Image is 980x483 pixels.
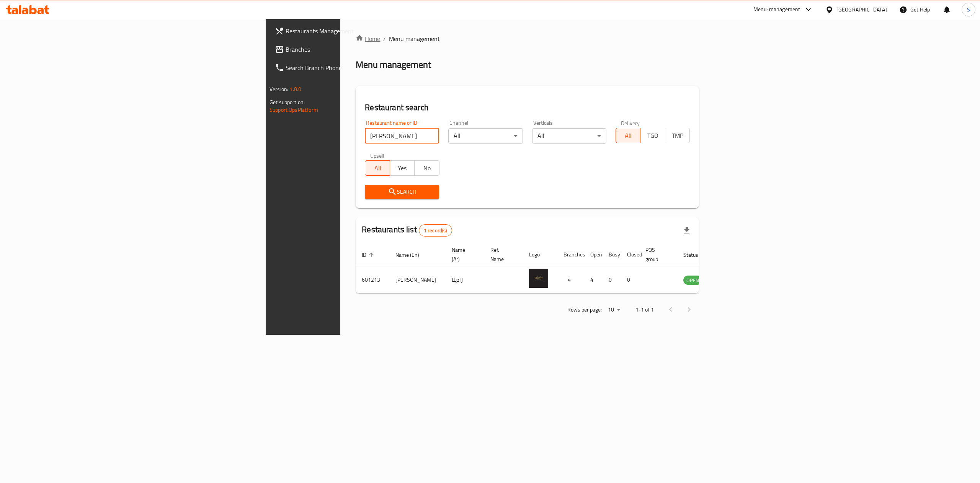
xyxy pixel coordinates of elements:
span: Status [683,250,708,259]
button: TMP [665,128,690,143]
div: Export file [678,221,696,240]
h2: Restaurants list [362,224,452,237]
td: 4 [584,266,603,294]
p: 1-1 of 1 [635,305,654,315]
div: [GEOGRAPHIC_DATA] [836,5,887,14]
div: Total records count [419,224,452,237]
div: Menu-management [753,5,800,14]
th: Busy [603,243,621,266]
button: Yes [390,160,415,176]
span: TMP [668,130,687,141]
span: 1.0.0 [289,84,301,94]
td: زادينا [446,266,484,294]
span: TGO [644,130,662,141]
label: Delivery [621,120,640,126]
td: 0 [603,266,621,294]
a: Branches [269,40,430,59]
span: Get support on: [269,97,305,107]
span: S [967,5,970,14]
span: POS group [645,245,668,264]
th: Open [584,243,603,266]
div: Rows per page: [605,304,623,316]
span: Ref. Name [490,245,514,264]
span: Branches [286,45,423,54]
p: Rows per page: [567,305,602,315]
span: Restaurants Management [286,26,423,36]
table: enhanced table [356,243,744,294]
span: 1 record(s) [419,227,452,234]
nav: breadcrumb [356,34,699,43]
span: Name (En) [395,250,429,259]
th: Branches [557,243,584,266]
h2: Restaurant search [365,102,690,113]
div: OPEN [683,276,702,285]
label: Upsell [370,153,384,158]
td: 4 [557,266,584,294]
span: OPEN [683,276,702,285]
a: Support.OpsPlatform [269,105,318,115]
a: Restaurants Management [269,22,430,40]
button: Search [365,185,439,199]
th: Closed [621,243,639,266]
div: All [448,128,523,144]
th: Logo [523,243,557,266]
button: All [616,128,640,143]
input: Search for restaurant name or ID.. [365,128,439,144]
button: TGO [640,128,665,143]
button: No [414,160,439,176]
img: Zadina [529,269,548,288]
td: 0 [621,266,639,294]
span: No [418,163,436,174]
span: All [368,163,387,174]
span: ID [362,250,376,259]
span: Yes [393,163,412,174]
span: Search Branch Phone [286,63,423,72]
span: Version: [269,84,288,94]
div: All [532,128,606,144]
button: All [365,160,390,176]
span: All [619,130,637,141]
a: Search Branch Phone [269,59,430,77]
span: Name (Ar) [452,245,475,264]
span: Search [371,187,433,197]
